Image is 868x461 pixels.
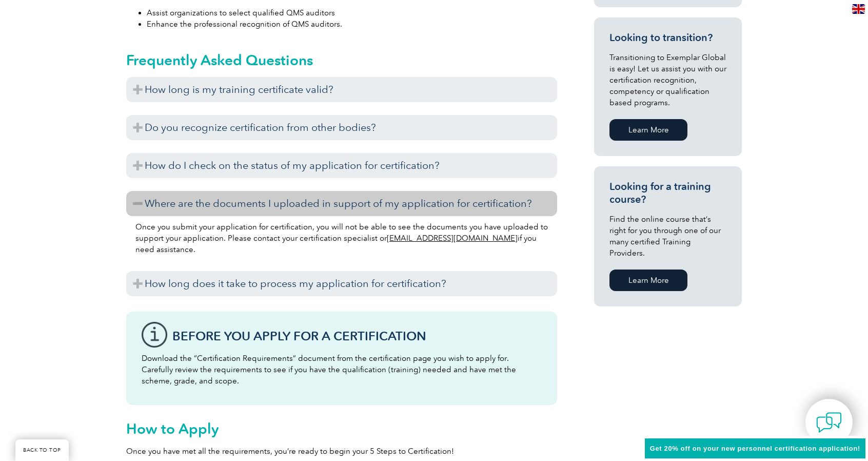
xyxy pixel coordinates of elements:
[126,52,557,68] h2: Frequently Asked Questions
[609,119,687,141] a: Learn More
[126,115,557,140] h3: Do you recognize certification from other bodies?
[609,270,687,291] a: Learn More
[147,18,557,30] li: Enhance the professional recognition of QMS auditors.
[387,234,518,243] a: [EMAIL_ADDRESS][DOMAIN_NAME]
[135,221,548,255] p: Once you submit your application for certification, you will not be able to see the documents you...
[609,31,726,44] h3: Looking to transition?
[147,7,557,18] li: Assist organizations to select qualified QMS auditors
[650,445,860,452] span: Get 20% off on your new personnel certification application!
[126,420,557,437] h2: How to Apply
[126,446,557,457] p: Once you have met all the requirements, you’re ready to begin your 5 Steps to Certification!
[609,52,726,108] p: Transitioning to Exemplar Global is easy! Let us assist you with our certification recognition, c...
[609,214,726,259] p: Find the online course that’s right for you through one of our many certified Training Providers.
[816,410,842,435] img: contact-chat.png
[15,439,69,461] a: BACK TO TOP
[172,330,542,342] h3: Before You Apply For a Certification
[142,353,542,387] p: Download the “Certification Requirements” document from the certification page you wish to apply ...
[609,180,726,206] h3: Looking for a training course?
[126,271,557,296] h3: How long does it take to process my application for certification?
[126,191,557,216] h3: Where are the documents I uploaded in support of my application for certification?
[852,4,865,14] img: en
[126,77,557,102] h3: How long is my training certificate valid?
[126,153,557,178] h3: How do I check on the status of my application for certification?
